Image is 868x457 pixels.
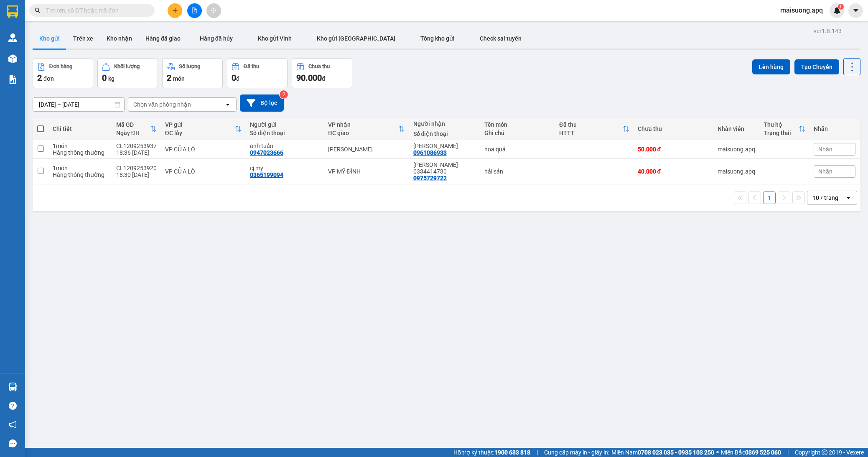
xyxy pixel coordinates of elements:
span: 0 [102,73,107,83]
span: Tổng kho gửi [420,35,455,42]
div: Chọn văn phòng nhận [133,100,191,109]
span: ⚪️ [716,451,719,454]
div: ĐC giao [328,130,398,136]
div: Nhãn [814,125,855,132]
button: caret-down [848,3,863,18]
button: Khối lượng0kg [97,58,158,88]
span: notification [9,421,17,429]
div: 0975729722 [413,175,447,181]
button: Bộ lọc [240,94,284,112]
button: Kho nhận [100,28,139,49]
div: maisuong.apq [718,146,755,153]
div: 0365199094 [250,171,283,178]
div: Chưa thu [308,64,330,69]
img: icon-new-feature [833,7,841,14]
span: Hàng đã hủy [200,35,233,42]
div: VP gửi [165,121,235,128]
img: warehouse-icon [8,33,17,42]
button: aim [206,3,221,18]
div: Tên món [484,121,551,128]
div: Ngày ĐH [116,130,150,136]
img: warehouse-icon [8,383,17,391]
span: 1 [839,4,842,10]
div: CL1209253920 [116,165,157,171]
span: 0 [232,73,236,83]
div: VP CỬA LÒ [165,168,242,175]
div: CL1209253937 [116,143,157,149]
div: Thu hộ [764,121,799,128]
div: Hàng thông thường [53,149,108,156]
button: Kho gửi [33,28,66,49]
div: 40.000 đ [638,168,709,175]
span: caret-down [852,7,860,14]
span: 2 [167,73,171,83]
span: Kho gửi [GEOGRAPHIC_DATA] [317,35,395,42]
input: Tìm tên, số ĐT hoặc mã đơn [46,6,145,15]
th: Toggle SortBy [759,118,809,140]
div: Chi tiết [53,125,108,132]
div: Trạng thái [764,130,799,136]
div: 0947023666 [250,149,283,156]
span: aim [211,8,216,13]
button: Chưa thu90.000đ [292,58,352,88]
span: Cung cấp máy in - giấy in: [544,448,609,457]
span: | [537,448,538,457]
span: đơn [43,75,54,82]
div: Số lượng [179,64,200,69]
div: anh tuấn [250,143,320,149]
div: cj my [250,165,320,171]
div: Đơn hàng [49,64,72,69]
div: 0961086933 [413,149,447,156]
strong: 0369 525 060 [745,449,781,456]
sup: 1 [838,4,844,10]
strong: 1900 633 818 [494,449,530,456]
div: 50.000 đ [638,146,709,153]
div: 18:36 [DATE] [116,149,157,156]
img: warehouse-icon [8,54,17,63]
div: [PERSON_NAME] [328,146,405,153]
span: search [35,8,41,13]
sup: 2 [280,90,288,99]
th: Toggle SortBy [324,118,409,140]
span: Miền Nam [611,448,714,457]
span: Miền Bắc [721,448,781,457]
th: Toggle SortBy [112,118,161,140]
div: Hàng thông thường [53,171,108,178]
span: đ [236,75,239,82]
button: Tạo Chuyến [794,59,839,74]
img: logo-vxr [7,5,18,18]
span: Kho gửi Vinh [258,35,292,42]
span: file-add [191,8,197,13]
div: Ghi chú [484,130,551,136]
div: Đã thu [559,121,622,128]
div: Người nhận [413,120,476,127]
div: hải sản [484,168,551,175]
span: 90.000 [296,73,322,83]
span: Check sai tuyến [480,35,522,42]
span: đ [322,75,325,82]
button: Trên xe [66,28,100,49]
svg: open [224,101,231,108]
span: món [173,75,185,82]
div: Số điện thoại [413,130,476,137]
th: Toggle SortBy [555,118,633,140]
div: 1 món [53,143,108,149]
span: Hỗ trợ kỹ thuật: [453,448,530,457]
span: 2 [37,73,42,83]
button: Số lượng2món [162,58,223,88]
div: Chưa thu [638,125,709,132]
button: plus [168,3,182,18]
button: Hàng đã giao [139,28,187,49]
span: question-circle [9,402,17,410]
div: VP nhận [328,121,398,128]
div: Người gửi [250,121,320,128]
svg: open [845,194,852,201]
div: Khối lượng [114,64,140,69]
div: VP CỬA LÒ [165,146,242,153]
span: message [9,439,17,447]
button: Lên hàng [752,59,790,74]
input: Select a date range. [33,98,124,111]
div: VP MỸ ĐÌNH [328,168,405,175]
div: hoa quả [484,146,551,153]
img: solution-icon [8,75,17,84]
